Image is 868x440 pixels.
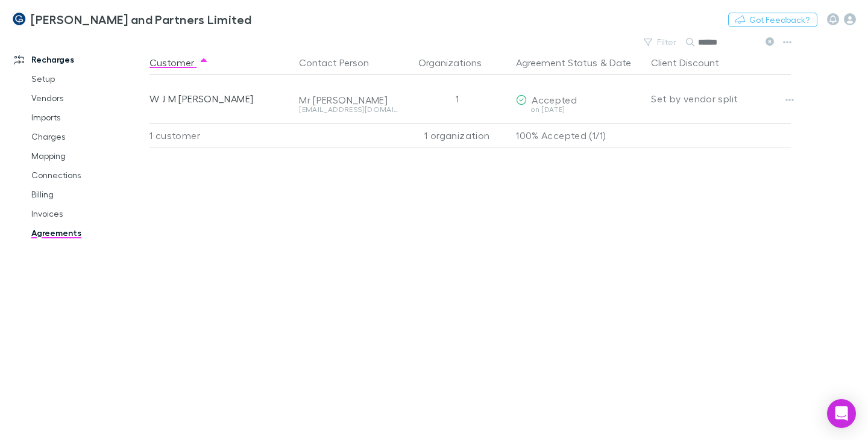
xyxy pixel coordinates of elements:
div: 1 organization [403,123,511,147]
a: Charges [19,127,156,146]
button: Organizations [418,51,496,75]
span: Accepted [532,94,577,105]
div: & [516,51,641,75]
a: Billing [19,185,156,204]
button: Got Feedback? [728,13,817,27]
h3: [PERSON_NAME] and Partners Limited [31,12,252,26]
a: [PERSON_NAME] and Partners Limited [5,5,259,34]
a: Connections [19,166,156,185]
div: Mr [PERSON_NAME] [299,94,398,106]
button: Filter [638,35,684,49]
button: Contact Person [299,51,383,75]
button: Customer [149,51,209,75]
a: Setup [19,69,156,88]
a: Recharges [2,50,156,69]
a: Invoices [19,204,156,223]
div: 1 customer [149,123,294,147]
div: Open Intercom Messenger [827,399,856,428]
img: Coates and Partners Limited's Logo [12,12,26,26]
a: Agreements [19,223,156,243]
button: Date [609,51,631,75]
button: Agreement Status [516,51,597,75]
div: W J M [PERSON_NAME] [149,75,289,123]
a: Imports [19,108,156,127]
div: on [DATE] [516,106,641,113]
div: 1 [403,75,511,123]
p: 100% Accepted (1/1) [516,124,641,147]
a: Vendors [19,88,156,108]
div: Set by vendor split [651,75,791,123]
button: Client Discount [651,51,734,75]
div: [EMAIL_ADDRESS][DOMAIN_NAME] [299,106,398,113]
a: Mapping [19,146,156,166]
